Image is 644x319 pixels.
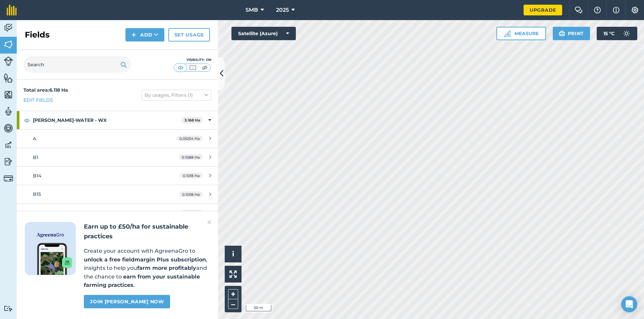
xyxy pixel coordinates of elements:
[17,204,218,222] a: B160.103 Ha
[168,28,210,42] a: Set usage
[4,90,13,100] img: svg+xml;base64,PHN2ZyB4bWxucz0iaHR0cDovL3d3dy53My5vcmcvMjAwMC9zdmciIHdpZHRoPSI1NiIgaGVpZ2h0PSI2MC...
[181,210,203,216] span: 0.103 Ha
[553,27,590,40] button: Print
[84,295,170,308] a: Join [PERSON_NAME] now
[4,174,13,183] img: svg+xml;base64,PD94bWwgdmVyc2lvbj0iMS4wIiBlbmNvZGluZz0idXRmLTgiPz4KPCEtLSBHZW5lcmF0b3I6IEFkb2JlIE...
[189,64,197,71] img: svg+xml;base64,PHN2ZyB4bWxucz0iaHR0cDovL3d3dy53My5vcmcvMjAwMC9zdmciIHdpZHRoPSI1MCIgaGVpZ2h0PSI0MC...
[33,111,181,129] strong: [PERSON_NAME]-WATER - WX
[120,61,127,69] img: svg+xml;base64,PHN2ZyB4bWxucz0iaHR0cDovL3d3dy53My5vcmcvMjAwMC9zdmciIHdpZHRoPSIxOSIgaGVpZ2h0PSIyNC...
[201,64,209,71] img: svg+xml;base64,PHN2ZyB4bWxucz0iaHR0cDovL3d3dy53My5vcmcvMjAwMC9zdmciIHdpZHRoPSI1MCIgaGVpZ2h0PSI0MC...
[524,5,562,15] a: Upgrade
[4,123,13,133] img: svg+xml;base64,PD94bWwgdmVyc2lvbj0iMS4wIiBlbmNvZGluZz0idXRmLTgiPz4KPCEtLSBHZW5lcmF0b3I6IEFkb2JlIE...
[33,154,38,160] span: B1
[25,29,50,40] h2: Fields
[232,250,234,258] span: i
[597,27,637,40] button: 15 °C
[4,57,13,66] img: svg+xml;base64,PD94bWwgdmVyc2lvbj0iMS4wIiBlbmNvZGluZz0idXRmLTgiPz4KPCEtLSBHZW5lcmF0b3I6IEFkb2JlIE...
[225,246,241,262] button: i
[17,167,218,185] a: B140.1018 Ha
[7,5,17,15] img: fieldmargin Logo
[125,28,164,42] button: Add
[593,7,601,13] img: A question mark icon
[137,265,196,271] strong: farm more profitably
[84,222,210,241] h2: Earn up to £50/ha for sustainable practices
[4,73,13,83] img: svg+xml;base64,PHN2ZyB4bWxucz0iaHR0cDovL3d3dy53My5vcmcvMjAwMC9zdmciIHdpZHRoPSI1NiIgaGVpZ2h0PSI2MC...
[37,243,72,275] img: Screenshot of the Gro app
[33,210,41,216] span: B16
[23,96,53,104] a: Edit fields
[180,173,203,178] span: 0.1018 Ha
[4,157,13,167] img: svg+xml;base64,PD94bWwgdmVyc2lvbj0iMS4wIiBlbmNvZGluZz0idXRmLTgiPz4KPCEtLSBHZW5lcmF0b3I6IEFkb2JlIE...
[17,130,218,148] a: A0.05254 Ha
[176,136,203,141] span: 0.05254 Ha
[559,29,565,37] img: svg+xml;base64,PHN2ZyB4bWxucz0iaHR0cDovL3d3dy53My5vcmcvMjAwMC9zdmciIHdpZHRoPSIxOSIgaGVpZ2h0PSIyNC...
[179,191,203,197] span: 0.1058 Ha
[174,57,211,63] div: Visibility: On
[24,116,30,124] img: svg+xml;base64,PHN2ZyB4bWxucz0iaHR0cDovL3d3dy53My5vcmcvMjAwMC9zdmciIHdpZHRoPSIxOCIgaGVpZ2h0PSIyNC...
[84,256,206,263] strong: unlock a free fieldmargin Plus subscription
[496,27,546,40] button: Measure
[142,90,211,100] button: By usages, Filters (1)
[4,305,13,312] img: svg+xml;base64,PD94bWwgdmVyc2lvbj0iMS4wIiBlbmNvZGluZz0idXRmLTgiPz4KPCEtLSBHZW5lcmF0b3I6IEFkb2JlIE...
[620,27,633,40] img: svg+xml;base64,PD94bWwgdmVyc2lvbj0iMS4wIiBlbmNvZGluZz0idXRmLTgiPz4KPCEtLSBHZW5lcmF0b3I6IEFkb2JlIE...
[4,39,13,50] img: svg+xml;base64,PHN2ZyB4bWxucz0iaHR0cDovL3d3dy53My5vcmcvMjAwMC9zdmciIHdpZHRoPSI1NiIgaGVpZ2h0PSI2MC...
[4,23,13,33] img: svg+xml;base64,PD94bWwgdmVyc2lvbj0iMS4wIiBlbmNvZGluZz0idXRmLTgiPz4KPCEtLSBHZW5lcmF0b3I6IEFkb2JlIE...
[23,57,131,73] input: Search
[33,191,41,197] span: B15
[84,273,200,289] strong: earn from your sustainable farming practices
[228,289,238,299] button: +
[229,270,237,278] img: Four arrows, one pointing top left, one top right, one bottom right and the last bottom left
[621,296,637,312] div: Open Intercom Messenger
[504,30,511,37] img: Ruler icon
[17,111,218,129] div: [PERSON_NAME]-WATER - WX3.168 Ha
[4,140,13,150] img: svg+xml;base64,PD94bWwgdmVyc2lvbj0iMS4wIiBlbmNvZGluZz0idXRmLTgiPz4KPCEtLSBHZW5lcmF0b3I6IEFkb2JlIE...
[33,173,41,179] span: B14
[246,6,258,14] span: SMB
[603,27,614,40] span: 15 ° C
[131,31,136,39] img: svg+xml;base64,PHN2ZyB4bWxucz0iaHR0cDovL3d3dy53My5vcmcvMjAwMC9zdmciIHdpZHRoPSIxNCIgaGVpZ2h0PSIyNC...
[23,87,68,93] strong: Total area : 6.118 Ha
[33,136,36,142] span: A
[575,7,583,13] img: Two speech bubbles overlapping with the left bubble in the forefront
[276,6,289,14] span: 2025
[84,247,210,290] p: Create your account with AgreenaGro to , insights to help you and the chance to .
[17,148,218,166] a: B10.1088 Ha
[184,118,200,123] strong: 3.168 Ha
[207,218,211,226] img: svg+xml;base64,PHN2ZyB4bWxucz0iaHR0cDovL3d3dy53My5vcmcvMjAwMC9zdmciIHdpZHRoPSIyMiIgaGVpZ2h0PSIzMC...
[179,154,203,160] span: 0.1088 Ha
[176,64,185,71] img: svg+xml;base64,PHN2ZyB4bWxucz0iaHR0cDovL3d3dy53My5vcmcvMjAwMC9zdmciIHdpZHRoPSI1MCIgaGVpZ2h0PSI0MC...
[4,106,13,116] img: svg+xml;base64,PD94bWwgdmVyc2lvbj0iMS4wIiBlbmNvZGluZz0idXRmLTgiPz4KPCEtLSBHZW5lcmF0b3I6IEFkb2JlIE...
[17,185,218,203] a: B150.1058 Ha
[231,27,296,40] button: Satellite (Azure)
[228,299,238,309] button: –
[631,7,639,13] img: A cog icon
[613,6,620,14] img: svg+xml;base64,PHN2ZyB4bWxucz0iaHR0cDovL3d3dy53My5vcmcvMjAwMC9zdmciIHdpZHRoPSIxNyIgaGVpZ2h0PSIxNy...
